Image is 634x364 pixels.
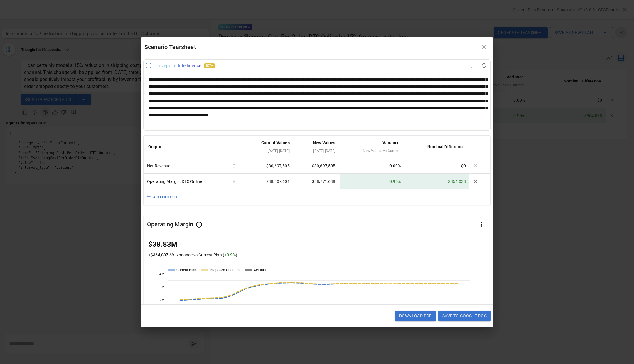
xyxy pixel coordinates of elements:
[156,63,201,68] div: Drivepoint Intelligence
[242,158,294,174] td: $80,697,505
[147,220,193,228] div: Operating Margin
[148,252,174,258] p: + $364,037.69
[404,174,469,189] td: $364,038
[254,268,266,272] text: Actuals
[404,158,469,174] td: $0
[242,174,294,189] td: $38,407,601
[144,189,182,205] button: +ADD OUTPUT
[340,136,404,158] th: Variance
[395,311,436,321] button: Download PDF
[159,272,164,276] text: 4M
[294,174,340,189] td: $38,771,638
[246,147,290,154] div: [DATE] - [DATE]
[242,136,294,158] th: Current Values
[159,285,164,289] text: 3M
[177,252,237,258] p: variance vs Current Plan ( )
[159,298,164,302] text: 2M
[144,265,491,334] svg: A chart.
[210,268,240,272] text: Proposed Changes
[404,136,469,158] th: Nominal Difference
[294,136,340,158] th: New Values
[147,162,238,170] div: Net Revenue
[294,158,340,174] td: $80,697,505
[340,158,404,174] td: 0.00 %
[340,174,404,189] td: 0.95 %
[345,147,399,154] div: New Values vs Current
[299,147,335,154] div: [DATE] - [DATE]
[176,268,196,272] text: Current Plan
[144,136,242,158] th: Output
[147,177,238,186] div: Operating Margin: DTC Online
[204,63,215,68] div: beta
[224,252,236,257] span: + 0.9 %
[144,42,478,52] div: Scenario Tearsheet
[438,311,491,321] button: Save to Google Doc
[148,239,486,250] p: $38.83M
[147,191,151,203] span: +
